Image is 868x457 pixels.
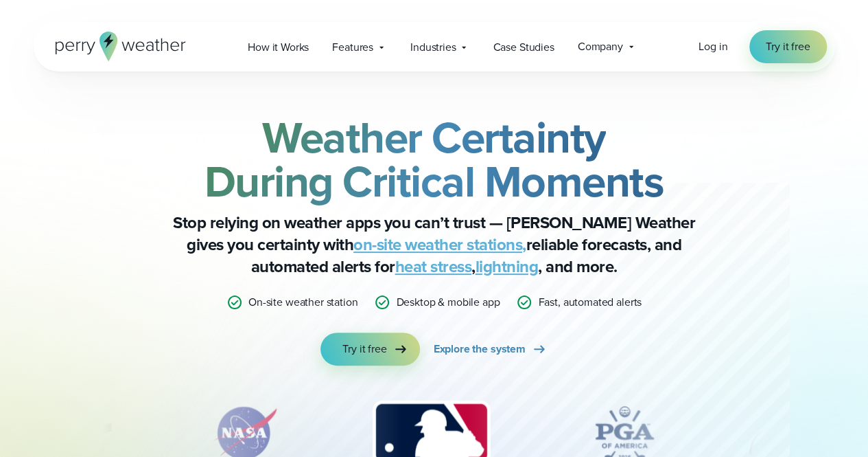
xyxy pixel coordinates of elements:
span: How it Works [248,39,309,56]
span: Try it free [342,341,386,357]
a: Log in [699,38,727,55]
a: How it Works [236,33,320,61]
p: Fast, automated alerts [538,294,642,311]
a: Try it free [320,333,419,366]
span: Case Studies [493,39,554,56]
span: Log in [699,38,727,54]
strong: Weather Certainty During Critical Moments [204,105,664,214]
p: On-site weather station [248,294,357,311]
p: Desktop & mobile app [396,294,500,311]
span: Industries [410,39,456,56]
a: Case Studies [481,33,565,61]
a: lightning [476,254,539,279]
p: Stop relying on weather apps you can’t trust — [PERSON_NAME] Weather gives you certainty with rel... [160,212,709,278]
a: heat stress [395,254,472,279]
a: Try it free [749,30,826,63]
a: on-site weather stations, [353,232,526,257]
a: Explore the system [434,333,548,366]
span: Company [578,38,623,55]
span: Explore the system [434,341,526,357]
span: Features [332,39,373,56]
span: Try it free [766,38,810,55]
